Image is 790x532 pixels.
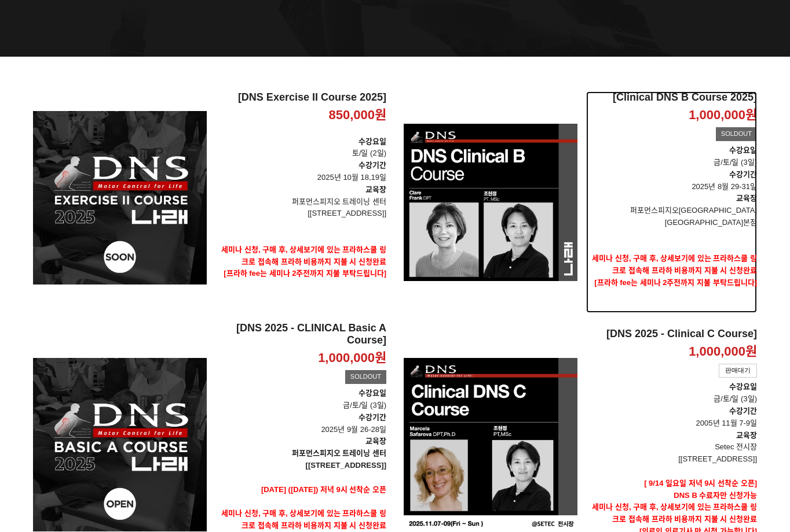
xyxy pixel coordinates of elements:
strong: 교육장 [736,194,757,202]
span: [DATE] ([DATE]) 저녁 9시 선착순 오픈 [261,485,386,494]
p: 금/토/일 (3일) [586,381,757,405]
h2: [DNS Exercise II Course 2025] [215,91,386,104]
div: SOLDOUT [716,127,757,141]
p: [[STREET_ADDRESS]] [586,453,757,465]
strong: DNS B 수료자만 신청가능 [674,491,757,500]
span: [프라하 fee는 세미나 2주전까지 지불 부탁드립니다] [594,278,757,287]
strong: 수강요일 [359,389,386,397]
h2: [DNS 2025 - CLINICAL Basic A Course] [215,322,386,347]
p: 2025년 10월 18,19일 [215,160,386,184]
p: 1,000,000원 [689,343,757,360]
h2: [DNS 2025 - Clinical C Course] [586,328,757,341]
p: 2005년 11월 7-9일 [586,405,757,430]
p: 2025년 8월 29-31일 [586,169,757,193]
strong: [ 9/14 일요일 저녁 9시 선착순 오픈] [644,479,757,487]
strong: 수강요일 [359,137,386,146]
strong: 세미나 신청, 구매 후, 상세보기에 있는 프라하스쿨 링크로 접속해 프라하 비용까지 지불 시 신청완료 [592,254,757,275]
p: 금/토/일 (3일) [586,157,757,169]
p: 850,000원 [328,107,386,124]
strong: [[STREET_ADDRESS]] [306,461,386,470]
strong: 교육장 [365,185,386,194]
p: 토/일 (2일) [215,136,386,160]
div: SOLDOUT [345,370,386,384]
strong: 세미나 신청, 구매 후, 상세보기에 있는 프라하스쿨 링크로 접속해 프라하 비용까지 지불 시 신청완료 [592,503,757,523]
p: 1,000,000원 [689,107,757,124]
strong: 수강기간 [729,170,757,179]
p: [[STREET_ADDRESS]] [215,208,386,220]
h2: [Clinical DNS B Course 2025] [586,91,757,104]
div: 판매대기 [719,364,757,378]
strong: 교육장 [736,431,757,439]
strong: 세미나 신청, 구매 후, 상세보기에 있는 프라하스쿨 링크로 접속해 프라하 비용까지 지불 시 신청완료 [221,509,386,530]
strong: 수강기간 [359,161,386,169]
strong: 세미나 신청, 구매 후, 상세보기에 있는 프라하스쿨 링크로 접속해 프라하 비용까지 지불 시 신청완료 [221,245,386,266]
span: [프라하 fee는 세미나 2주전까지 지불 부탁드립니다] [224,269,386,278]
p: 금/토/일 (3일) [215,387,386,412]
strong: 수강요일 [729,382,757,391]
strong: 수강기간 [729,407,757,415]
strong: 수강요일 [729,146,757,154]
p: 1,000,000원 [318,350,386,367]
a: [Clinical DNS B Course 2025] 1,000,000원 SOLDOUT 수강요일금/토/일 (3일)수강기간 2025년 8월 29-31일교육장퍼포먼스피지오[GEOG... [586,91,757,313]
p: 2025년 9월 26-28일 [215,412,386,436]
strong: 교육장 [365,437,386,445]
a: [DNS Exercise II Course 2025] 850,000원 수강요일토/일 (2일)수강기간 2025년 10월 18,19일교육장퍼포먼스피지오 트레이닝 센터[[STREE... [215,91,386,304]
strong: 수강기간 [359,413,386,422]
p: Setec 전시장 [586,441,757,453]
p: 퍼포먼스피지오[GEOGRAPHIC_DATA] [GEOGRAPHIC_DATA]본점 [586,205,757,229]
p: 퍼포먼스피지오 트레이닝 센터 [215,196,386,208]
strong: 퍼포먼스피지오 트레이닝 센터 [292,449,386,457]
